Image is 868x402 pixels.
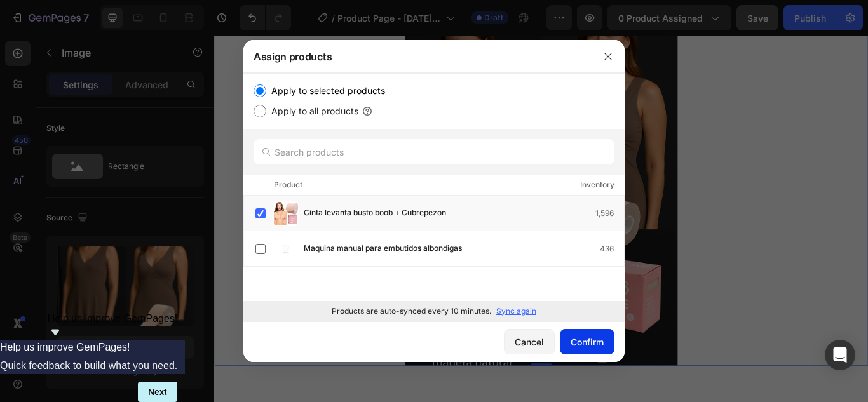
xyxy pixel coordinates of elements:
[515,335,544,349] div: Cancel
[48,313,178,340] button: Show survey - Help us improve GemPages!
[504,329,555,354] button: Cancel
[243,73,625,321] div: />
[600,243,624,255] div: 436
[571,335,604,349] div: Confirm
[48,313,178,324] span: Help us improve GemPages!
[273,201,299,226] img: product-img
[274,178,302,191] div: Product
[560,329,614,354] button: Confirm
[266,83,385,98] label: Apply to selected products
[243,40,592,73] div: Assign products
[332,305,491,317] p: Products are auto-synced every 10 minutes.
[273,236,299,262] img: product-img
[266,104,358,119] label: Apply to all products
[304,206,446,220] span: Cinta levanta busto boob + Cubrepezon
[496,305,536,317] p: Sync again
[825,340,855,370] div: Open Intercom Messenger
[254,139,614,164] input: Search products
[595,207,624,220] div: 1,596
[304,242,462,256] span: Maquina manual para embutidos albondigas
[580,178,614,191] div: Inventory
